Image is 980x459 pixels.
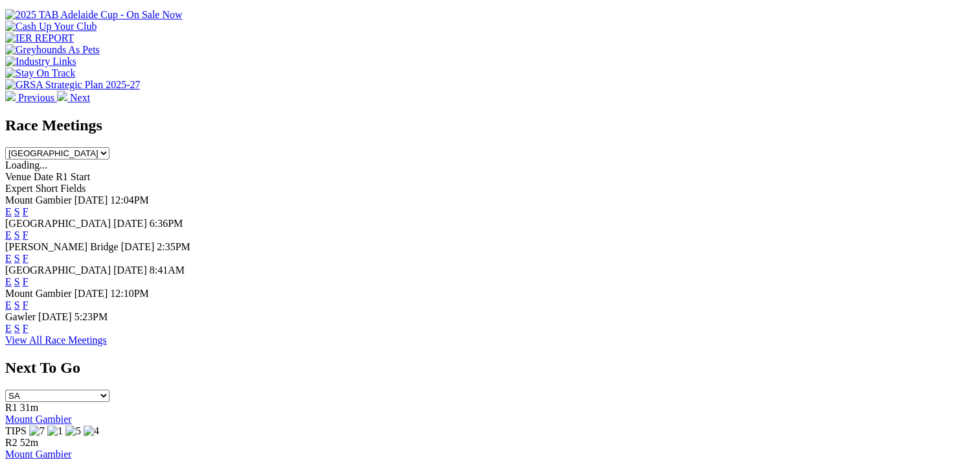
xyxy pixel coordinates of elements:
[14,230,20,241] a: S
[23,230,28,241] a: F
[36,183,58,194] span: Short
[5,171,31,182] span: Venue
[20,437,38,448] span: 52m
[5,194,72,206] span: Mount Gambier
[5,91,16,101] img: chevron-left-pager-white.svg
[5,402,17,413] span: R1
[5,359,975,377] h2: Next To Go
[18,92,54,103] span: Previous
[5,437,17,448] span: R2
[121,241,155,252] span: [DATE]
[5,253,12,264] a: E
[5,230,12,241] a: E
[5,311,36,322] span: Gawler
[60,183,85,194] span: Fields
[5,288,72,299] span: Mount Gambier
[110,194,149,206] span: 12:04PM
[14,276,20,287] a: S
[38,311,72,322] span: [DATE]
[5,335,107,346] a: View All Race Meetings
[5,9,183,21] img: 2025 TAB Adelaide Cup - On Sale Now
[150,218,183,229] span: 6:36PM
[74,311,108,322] span: 5:23PM
[23,323,28,334] a: F
[5,21,97,32] img: Cash Up Your Club
[5,79,140,91] img: GRSA Strategic Plan 2025-27
[5,241,119,252] span: [PERSON_NAME] Bridge
[5,218,111,229] span: [GEOGRAPHIC_DATA]
[5,92,57,103] a: Previous
[5,425,27,436] span: TIPS
[34,171,53,182] span: Date
[5,159,47,171] span: Loading...
[5,67,75,79] img: Stay On Track
[14,323,20,334] a: S
[113,218,147,229] span: [DATE]
[14,300,20,311] a: S
[74,288,108,299] span: [DATE]
[157,241,190,252] span: 2:35PM
[56,171,90,182] span: R1 Start
[110,288,149,299] span: 12:10PM
[14,206,20,217] a: S
[23,276,28,287] a: F
[47,425,63,437] img: 1
[5,32,74,44] img: IER REPORT
[5,323,12,334] a: E
[14,253,20,264] a: S
[5,414,72,425] a: Mount Gambier
[5,56,76,67] img: Industry Links
[5,300,12,311] a: E
[5,206,12,217] a: E
[5,276,12,287] a: E
[5,183,33,194] span: Expert
[150,265,185,276] span: 8:41AM
[5,44,100,56] img: Greyhounds As Pets
[5,265,111,276] span: [GEOGRAPHIC_DATA]
[74,194,108,206] span: [DATE]
[20,402,38,413] span: 31m
[84,425,99,437] img: 4
[113,265,147,276] span: [DATE]
[57,91,67,101] img: chevron-right-pager-white.svg
[57,92,90,103] a: Next
[65,425,81,437] img: 5
[23,206,28,217] a: F
[29,425,45,437] img: 7
[70,92,90,103] span: Next
[5,117,975,134] h2: Race Meetings
[23,253,28,264] a: F
[23,300,28,311] a: F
